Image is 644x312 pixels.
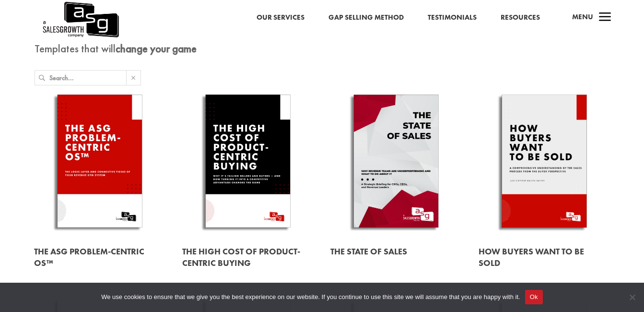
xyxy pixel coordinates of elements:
a: Testimonials [428,12,477,24]
span: a [596,8,615,27]
a: Our Services [257,12,304,24]
strong: change your game [116,41,197,56]
span: We use cookies to ensure that we give you the best experience on our website. If you continue to ... [101,292,520,302]
span: No [627,292,637,302]
a: Gap Selling Method [328,12,404,24]
input: Search... [49,71,126,85]
a: Resources [501,12,540,24]
button: Ok [525,290,543,304]
span: Menu [572,12,593,22]
p: Templates that will [35,43,610,55]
